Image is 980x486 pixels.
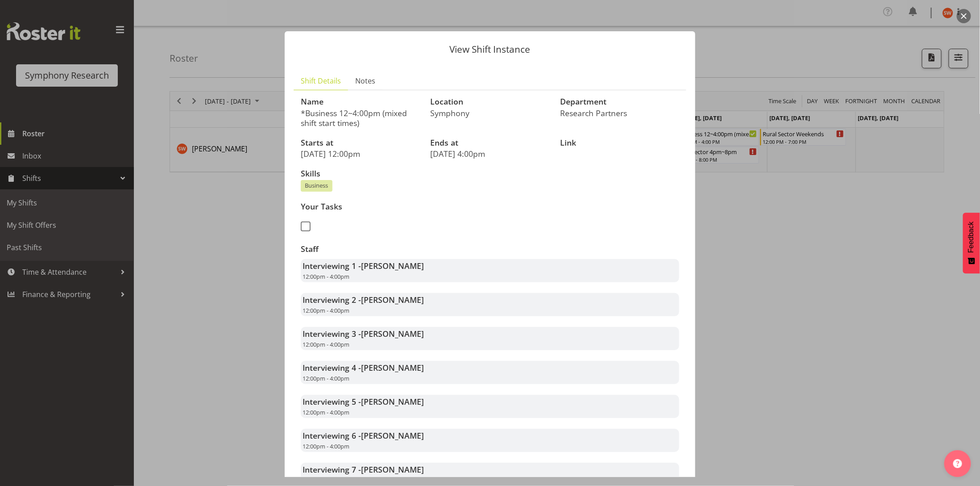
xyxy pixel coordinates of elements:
[303,464,424,475] strong: Interviewing 7 -
[301,108,420,128] p: *Business 12~4:00pm (mixed shift start times)
[303,272,349,281] span: 12:00pm - 4:00pm
[361,464,424,475] span: [PERSON_NAME]
[968,222,976,253] span: Feedback
[303,362,424,373] strong: Interviewing 4 -
[301,97,420,106] h3: Name
[361,430,424,441] span: [PERSON_NAME]
[431,149,550,159] p: [DATE] 4:00pm
[303,340,349,348] span: 12:00pm - 4:00pm
[303,430,424,441] strong: Interviewing 6 -
[303,306,349,314] span: 12:00pm - 4:00pm
[953,459,962,468] img: help-xxl-2.png
[361,362,424,373] span: [PERSON_NAME]
[301,202,485,211] h3: Your Tasks
[355,75,375,86] span: Notes
[301,138,420,147] h3: Starts at
[560,108,679,118] p: Research Partners
[963,213,980,273] button: Feedback - Show survey
[431,97,550,106] h3: Location
[560,97,679,106] h3: Department
[301,245,679,254] h3: Staff
[361,260,424,271] span: [PERSON_NAME]
[303,294,424,305] strong: Interviewing 2 -
[303,476,349,484] span: 12:00pm - 4:00pm
[361,396,424,407] span: [PERSON_NAME]
[303,328,424,339] strong: Interviewing 3 -
[303,396,424,407] strong: Interviewing 5 -
[301,149,420,159] p: [DATE] 12:00pm
[361,294,424,305] span: [PERSON_NAME]
[303,408,349,416] span: 12:00pm - 4:00pm
[294,45,686,54] p: View Shift Instance
[560,138,679,147] h3: Link
[305,181,328,190] span: Business
[431,138,550,147] h3: Ends at
[303,374,349,382] span: 12:00pm - 4:00pm
[301,75,341,86] span: Shift Details
[301,169,679,178] h3: Skills
[303,260,424,271] strong: Interviewing 1 -
[361,328,424,339] span: [PERSON_NAME]
[303,442,349,450] span: 12:00pm - 4:00pm
[431,108,550,118] p: Symphony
